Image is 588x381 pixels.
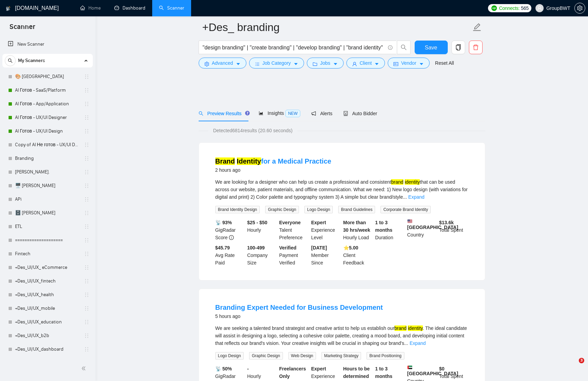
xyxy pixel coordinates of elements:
div: 5 hours ago [215,312,383,320]
a: Fintech [15,247,80,261]
div: GigRadar Score [214,219,246,241]
div: Company Size [246,244,278,266]
span: caret-down [333,61,338,66]
b: Everyone [279,220,301,225]
span: NEW [285,110,300,117]
span: holder [84,169,89,175]
button: copy [451,41,465,54]
b: 1 to 3 months [375,220,392,233]
span: Corporate Brand Identity [381,206,431,213]
img: logo [6,3,11,14]
button: idcardVendorcaret-down [388,58,429,68]
span: double-left [81,365,88,372]
img: 🇺🇸 [407,219,412,224]
div: Client Feedback [342,244,374,266]
a: APi [15,193,80,206]
a: dashboardDashboard [114,5,145,11]
span: holder [84,224,89,229]
div: Hourly Load [342,219,374,241]
div: We are seeking a talented brand strategist and creative artist to help us establish our . The ide... [215,324,469,347]
span: Graphic Design [265,206,299,213]
span: folder [313,61,317,66]
div: Payment Verified [278,244,310,266]
div: Country [406,219,438,241]
div: Total Spent [438,219,470,241]
span: bars [255,61,260,66]
li: New Scanner [2,37,93,51]
span: Logo Design [304,206,333,213]
span: holder [84,183,89,188]
span: Web Design [288,352,316,360]
div: Duration [374,219,406,241]
b: 📡 50% [215,366,232,371]
b: Freelancers Only [279,366,306,379]
span: Brand Identity Design [215,206,260,213]
span: holder [84,319,89,325]
span: holder [84,128,89,134]
span: holder [84,88,89,93]
a: ==================== [15,233,80,247]
span: holder [84,278,89,284]
a: 🗄️ [PERSON_NAME] [15,206,80,220]
span: Brand Positioning [367,352,404,360]
a: +Des_UI/UX_mobile [15,302,80,315]
div: Tooltip anchor [244,110,250,116]
a: ETL [15,220,80,233]
div: Experience Level [310,219,342,241]
span: holder [84,306,89,311]
span: Job Category [262,59,291,67]
div: We are looking for a designer who can help us create a professional and consistent that can be us... [215,178,469,201]
span: Connects: [499,4,519,12]
a: Reset All [435,59,454,67]
a: +Des_UI/UX_dashboard [15,342,80,356]
span: copy [452,44,465,50]
span: holder [84,142,89,148]
span: 3 [579,358,584,363]
iframe: Intercom live chat [565,358,581,374]
span: holder [84,74,89,79]
input: Search Freelance Jobs... [203,43,385,52]
span: info-circle [388,45,392,50]
div: 2 hours ago [215,166,331,174]
a: Expand [408,194,424,200]
span: holder [84,210,89,216]
span: Alerts [311,111,332,116]
span: caret-down [419,61,424,66]
b: $45.79 [215,245,230,250]
span: user [352,61,357,66]
a: +Des_UI/UX_fintech [15,274,80,288]
a: Branding Expert Needed for Business Development [215,304,383,311]
span: area-chart [259,111,263,116]
span: search [199,111,203,116]
button: setting [574,3,585,14]
b: [GEOGRAPHIC_DATA] [407,219,458,230]
span: ... [404,340,408,346]
a: AI Готов - App/Application [15,97,80,111]
span: idcard [393,61,398,66]
span: Insights [259,110,300,116]
button: barsJob Categorycaret-down [249,58,304,68]
b: $ 13.6k [439,220,454,225]
a: setting [574,5,585,11]
span: Preview Results [199,111,248,116]
a: AI Готов - UX/UI Design [15,124,80,138]
span: Vendor [401,59,416,67]
a: +Des_UI/UX_ eCommerce [15,261,80,274]
a: +Des_UI/UX_health [15,288,80,302]
span: holder [84,333,89,338]
button: delete [469,41,483,54]
span: caret-down [236,61,241,66]
span: ... [403,194,407,200]
span: caret-down [374,61,379,66]
span: user [537,6,542,11]
b: $25 - $50 [247,220,267,225]
span: robot [343,111,348,116]
b: [GEOGRAPHIC_DATA] [407,365,458,376]
div: Avg Rate Paid [214,244,246,266]
b: 📡 93% [215,220,232,225]
span: holder [84,156,89,161]
b: Verified [279,245,297,250]
b: ⭐️ 5.00 [343,245,358,250]
span: Scanner [4,22,41,36]
span: Brand Guidelines [338,206,375,213]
